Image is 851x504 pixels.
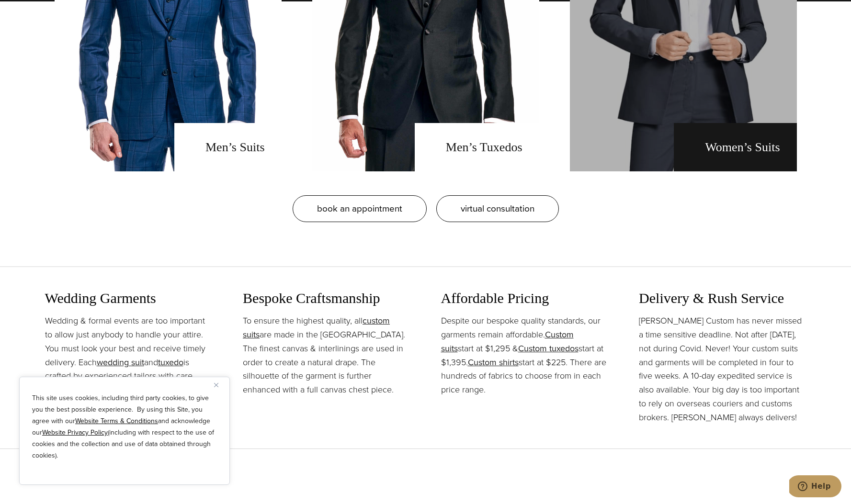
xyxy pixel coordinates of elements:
h3: Wedding Garments [45,290,213,307]
a: Custom suits [441,328,574,355]
p: To ensure the highest quality, all are made in the [GEOGRAPHIC_DATA]. The finest canvas & interli... [243,314,410,397]
img: Close [214,383,218,387]
p: [PERSON_NAME] Custom has never missed a time sensitive deadline. Not after [DATE], not during Cov... [639,314,806,424]
a: tuxedo [158,356,183,369]
span: book an appointment [317,202,402,215]
a: Custom shirts [468,356,519,369]
a: Custom tuxedos [518,342,579,355]
p: Wedding & formal events are too important to allow just anybody to handle your attire. You must l... [45,314,213,411]
a: virtual consultation [436,195,559,222]
button: Close [214,379,226,391]
a: Website Terms & Conditions [75,416,158,426]
h3: Affordable Pricing [441,290,609,307]
iframe: Opens a widget where you can chat to one of our agents [789,475,841,499]
h3: Delivery & Rush Service [639,290,806,307]
span: virtual consultation [461,202,534,215]
p: Despite our bespoke quality standards, our garments remain affordable. start at $1,295 & start at... [441,314,609,397]
h3: Bespoke Craftsmanship [243,290,410,307]
a: wedding suit [97,356,144,369]
p: This site uses cookies, including third party cookies, to give you the best possible experience. ... [32,392,217,461]
a: book an appointment [293,195,427,222]
a: Website Privacy Policy [42,427,108,437]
